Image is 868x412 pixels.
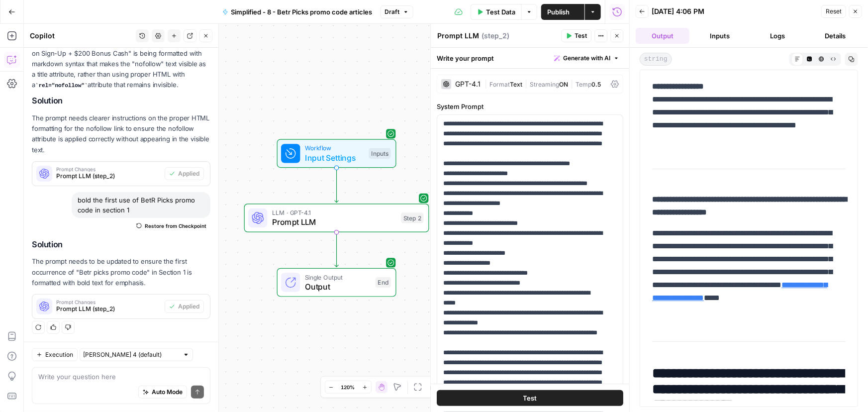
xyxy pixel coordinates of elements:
[35,83,88,89] code: rel="nofollow"
[216,4,379,20] button: Simplified - 8 - Betr Picks promo code articles
[369,148,391,159] div: Inputs
[178,169,199,178] span: Applied
[376,277,391,288] div: End
[510,81,522,88] span: Text
[636,28,689,44] button: Output
[486,7,515,17] span: Test Data
[401,212,424,223] div: Step 2
[523,393,537,403] span: Test
[530,81,559,88] span: Streaming
[437,31,479,41] textarea: Prompt LLM
[45,350,73,359] span: Execution
[32,256,210,288] p: The prompt needs to be updated to ensure the first occurrence of "Betr picks promo code" in Secti...
[575,31,587,40] span: Test
[178,302,199,311] span: Applied
[455,81,481,88] div: GPT-4.1
[335,168,338,203] g: Edge from start to step_2
[821,5,846,18] button: Reset
[56,167,161,172] span: Prompt Changes
[132,220,210,232] button: Restore from Checkpoint
[381,5,413,18] button: Draft
[568,79,576,89] span: |
[576,81,591,88] span: Temp
[563,54,610,63] span: Generate with AI
[541,4,584,20] button: Publish
[305,152,364,164] span: Input Settings
[471,4,521,20] button: Test Data
[489,81,510,88] span: Format
[484,79,489,89] span: |
[482,31,509,41] span: ( step_2 )
[693,28,747,44] button: Inputs
[138,386,187,399] button: Auto Mode
[547,7,570,17] span: Publish
[550,52,623,65] button: Generate with AI
[165,300,204,313] button: Applied
[83,350,179,360] input: Claude Sonnet 4 (default)
[305,281,371,293] span: Output
[231,7,373,17] span: Simplified - 8 - Betr Picks promo code articles
[32,113,210,155] p: The prompt needs clearer instructions on the proper HTML formatting for the nofollow link to ensu...
[431,48,629,68] div: Write your prompt
[272,216,396,228] span: Prompt LLM
[437,102,623,111] label: System Prompt
[826,7,842,16] span: Reset
[561,29,591,42] button: Test
[385,7,400,16] span: Draft
[72,192,210,218] div: bold the first use of BetR Picks promo code in section 1
[56,172,161,181] span: Prompt LLM (step_2)
[56,300,161,305] span: Prompt Changes
[32,38,210,91] p: Looking at the output, I can see the issue. The link for "$10 on Sign-Up + $200 Bonus Cash" is be...
[272,208,396,217] span: LLM · GPT-4.1
[244,204,429,232] div: LLM · GPT-4.1Prompt LLMStep 2
[244,139,429,168] div: WorkflowInput SettingsInputs
[808,28,862,44] button: Details
[32,240,210,249] h2: Solution
[559,81,568,88] span: ON
[341,383,355,391] span: 120%
[335,232,338,267] g: Edge from step_2 to end
[751,28,805,44] button: Logs
[522,79,530,89] span: |
[30,31,133,41] div: Copilot
[305,272,371,282] span: Single Output
[145,222,206,230] span: Restore from Checkpoint
[56,305,161,313] span: Prompt LLM (step_2)
[32,96,210,105] h2: Solution
[165,167,204,180] button: Applied
[437,390,623,406] button: Test
[32,348,78,361] button: Execution
[244,268,429,297] div: Single OutputOutputEnd
[640,53,672,66] span: string
[152,388,183,397] span: Auto Mode
[591,81,601,88] span: 0.5
[305,143,364,153] span: Workflow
